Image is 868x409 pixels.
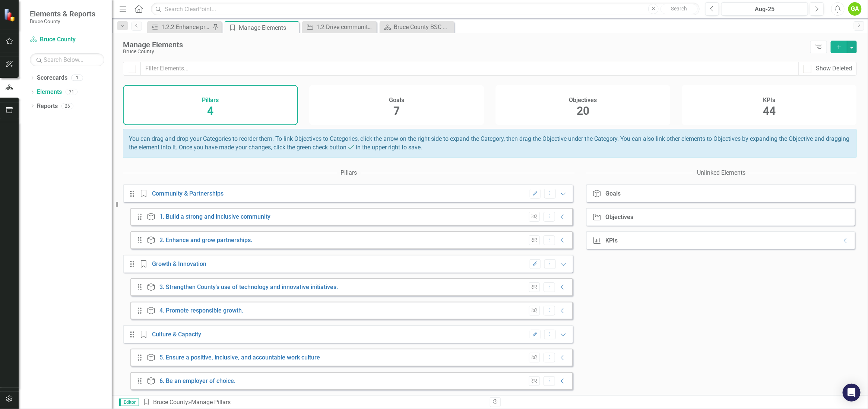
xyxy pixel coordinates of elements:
[304,22,375,32] a: 1.2 Drive community well-being
[66,89,77,95] div: 71
[159,377,235,384] a: 6. Be an employer of choice.
[340,169,357,177] div: Pillars
[671,6,687,12] span: Search
[159,354,320,361] a: 5. Ensure a positive, inclusive, and accountable work culture
[208,104,214,117] span: 4
[37,88,62,96] a: Elements
[843,384,861,402] div: Open Intercom Messenger
[605,214,633,221] div: Objectives
[159,213,270,220] a: 1. Build a strong and inclusive community
[605,237,618,244] div: KPIs
[30,53,104,66] input: Search Below...
[119,399,139,406] span: Editor
[848,2,862,16] button: GA
[394,104,400,117] span: 7
[161,22,210,32] div: 1.2.2 Enhance programming and partnerships that support early learning and development.
[577,104,589,117] span: 20
[61,103,73,109] div: 26
[239,23,297,32] div: Manage Elements
[605,190,621,197] div: Goals
[316,22,375,32] div: 1.2 Drive community well-being
[123,49,807,54] div: Bruce County
[724,5,805,14] div: Aug-25
[30,18,95,24] small: Bruce County
[660,4,698,14] button: Search
[153,399,188,406] a: Bruce County
[763,104,776,117] span: 44
[149,22,210,32] a: 1.2.2 Enhance programming and partnerships that support early learning and development.
[159,307,243,314] a: 4. Promote responsible growth.
[381,22,452,32] a: Bruce County BSC Welcome Page
[152,331,201,338] a: Culture & Capacity
[569,97,597,104] h4: Objectives
[4,9,17,22] img: ClearPoint Strategy
[202,97,219,104] h4: Pillars
[152,190,224,197] a: Community & Partnerships
[763,97,776,104] h4: KPIs
[30,9,95,18] span: Elements & Reports
[30,35,104,44] a: Bruce County
[697,169,745,177] div: Unlinked Elements
[389,97,405,104] h4: Goals
[123,41,807,49] div: Manage Elements
[816,64,852,73] div: Show Deleted
[123,129,857,158] div: You can drag and drop your Categories to reorder them. To link Objectives to Categories, click th...
[721,2,808,16] button: Aug-25
[37,74,67,82] a: Scorecards
[159,283,338,291] a: 3. Strengthen County's use of technology and innovative initiatives.
[140,62,799,76] input: Filter Elements...
[71,75,83,81] div: 1
[151,3,700,16] input: Search ClearPoint...
[394,22,452,32] div: Bruce County BSC Welcome Page
[37,102,58,111] a: Reports
[152,260,206,267] a: Growth & Innovation
[143,398,484,407] div: » Manage Pillars
[159,237,252,244] a: 2. Enhance and grow partnerships.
